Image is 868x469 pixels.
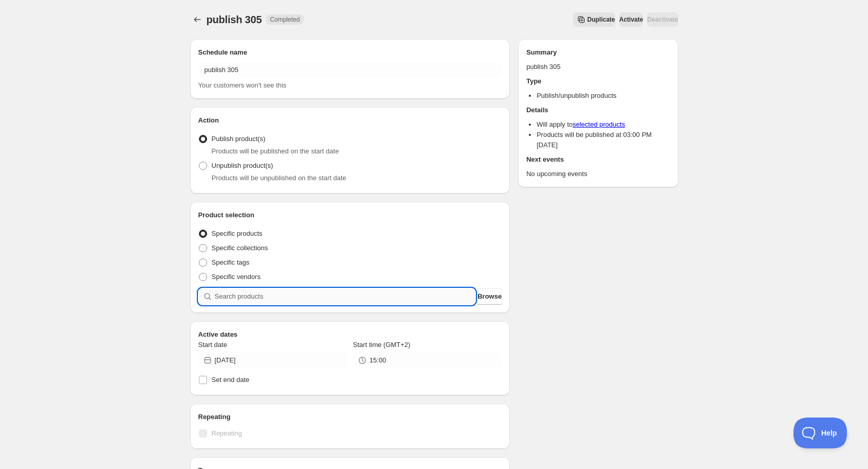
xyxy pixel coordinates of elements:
h2: Summary [526,47,670,58]
h2: Type [526,76,670,86]
p: No upcoming events [526,169,670,179]
span: Specific products [212,230,263,237]
span: Start time (GMT+2) [353,341,411,349]
input: Search products [215,288,476,305]
span: Publish product(s) [212,135,266,143]
p: publish 305 [526,62,670,72]
button: Activate [619,12,643,27]
li: Will apply to [537,119,670,130]
span: Your customers won't see this [198,81,287,89]
span: Specific collections [212,244,268,252]
button: Schedules [190,12,205,27]
li: Publish/unpublish products [537,91,670,101]
span: Products will be published on the start date [212,147,339,155]
span: Browse [477,291,502,302]
h2: Action [198,115,502,126]
li: Products will be published at 03:00 PM [DATE] [537,130,670,150]
span: Duplicate [587,15,615,24]
iframe: Toggle Customer Support [793,418,847,448]
a: selected products [572,120,625,128]
span: Set end date [212,376,250,384]
button: Secondary action label [573,12,615,27]
span: Products will be unpublished on the start date [212,174,346,182]
span: Specific vendors [212,273,261,281]
span: Activate [619,15,643,24]
button: Browse [477,288,502,305]
span: Repeating [212,429,242,437]
h2: Next events [526,154,670,165]
h2: Details [526,105,670,115]
h2: Active dates [198,329,502,340]
span: Start date [198,341,227,349]
h2: Schedule name [198,47,502,58]
span: Specific tags [212,258,250,266]
span: Unpublish product(s) [212,162,273,169]
span: publish 305 [207,14,262,25]
span: Completed [270,15,300,24]
h2: Repeating [198,412,502,422]
h2: Product selection [198,210,502,220]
